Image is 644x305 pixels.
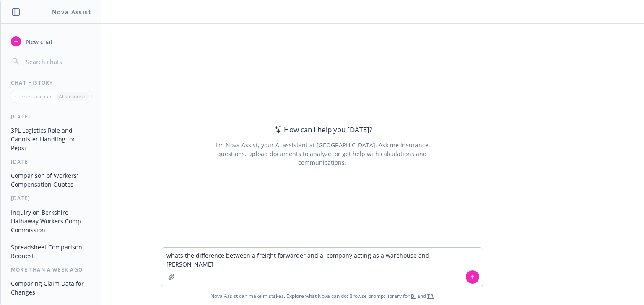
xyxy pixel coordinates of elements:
h1: Nova Assist [52,8,91,16]
button: Spreadsheet Comparison Request [8,240,94,263]
a: TR [427,292,434,300]
button: Comparison of Workers' Compensation Quotes [8,169,94,191]
button: Comparing Claim Data for Changes [8,277,94,299]
div: More than a week ago [1,266,101,273]
a: BI [411,292,416,300]
button: Inquiry on Berkshire Hathaway Workers Comp Commission [8,205,94,237]
div: Chat History [1,79,101,86]
p: All accounts [59,93,87,100]
button: 3PL Logistics Role and Cannister Handling for Pepsi [8,123,94,155]
div: [DATE] [1,195,101,202]
div: [DATE] [1,113,101,120]
span: Nova Assist can make mistakes. Explore what Nova can do: Browse prompt library for and [4,287,640,305]
div: I'm Nova Assist, your AI assistant at [GEOGRAPHIC_DATA]. Ask me insurance questions, upload docum... [204,141,440,167]
button: New chat [8,34,94,49]
p: Current account [15,93,53,100]
textarea: whats the difference between a freight forwarder and a company acting as a warehouse and [PERSON_... [161,248,483,287]
span: New chat [24,37,53,46]
div: [DATE] [1,158,101,165]
div: How can I help you [DATE]? [272,124,372,135]
input: Search chats [24,56,91,67]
